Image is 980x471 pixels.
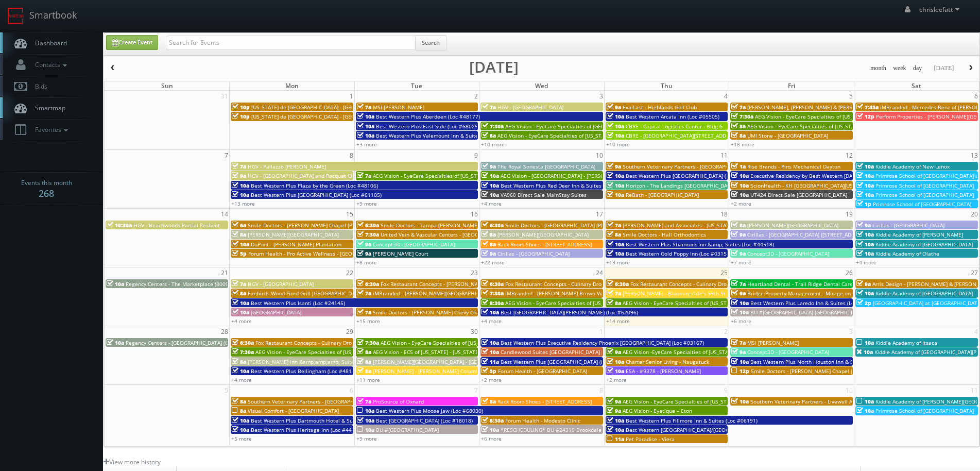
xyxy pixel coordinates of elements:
[232,250,247,257] span: 5p
[856,339,874,346] span: 10a
[497,104,563,111] span: HGV - [GEOGRAPHIC_DATA]
[731,191,749,198] span: 10a
[747,231,870,238] span: Cirillas - [GEOGRAPHIC_DATA] ([STREET_ADDRESS])
[357,417,374,424] span: 10a
[497,398,592,405] span: Rack Room Shoes - [STREET_ADDRESS]
[481,376,502,383] a: +2 more
[126,280,233,288] span: Regency Centers - The Marketplace (80099)
[373,104,424,111] span: MSI [PERSON_NAME]
[482,299,504,307] span: 8:30a
[482,348,499,356] span: 10a
[251,367,359,375] span: Best Western Plus Bellingham (Loc #48188)
[357,231,379,238] span: 7:30a
[373,398,424,405] span: ProSource of Oxnard
[747,222,838,229] span: [PERSON_NAME][GEOGRAPHIC_DATA]
[482,417,504,424] span: 8:30a
[357,104,371,111] span: 7a
[356,435,377,442] a: +9 more
[626,113,719,120] span: Best Western Arcata Inn (Loc #05505)
[747,339,799,346] span: MSI [PERSON_NAME]
[607,231,621,238] span: 8a
[731,309,749,316] span: 10a
[731,222,746,229] span: 8a
[731,104,746,111] span: 7a
[747,280,853,288] span: Heartland Dental - Trail Ridge Dental Care
[856,299,871,307] span: 2p
[731,259,751,266] a: +7 more
[623,348,794,356] span: AEG Vision -EyeCare Specialties of [US_STATE] – Eyes On Sammamish
[875,339,937,346] span: Kiddie Academy of Itsaca
[248,231,339,238] span: [PERSON_NAME][GEOGRAPHIC_DATA]
[373,348,537,356] span: AEG Vision - ECS of [US_STATE] - [US_STATE] Valley Family Eye Care
[373,309,485,316] span: Smile Doctors - [PERSON_NAME] Chevy Chase
[381,280,560,288] span: Fox Restaurant Concepts - [PERSON_NAME] Cocina - [GEOGRAPHIC_DATA]
[875,191,974,198] span: Primrose School of [GEOGRAPHIC_DATA]
[285,81,299,90] span: Mon
[731,280,746,288] span: 7a
[482,339,499,346] span: 10a
[251,113,393,120] span: [US_STATE] de [GEOGRAPHIC_DATA] - [GEOGRAPHIC_DATA]
[357,290,371,297] span: 7a
[497,241,592,248] span: Rack Room Shoes - [STREET_ADDRESS]
[623,299,926,307] span: AEG Vision - EyeCare Specialties of [US_STATE] – Drs. [PERSON_NAME] and [PERSON_NAME]-Ost and Ass...
[919,5,962,14] span: chrisleefatt
[373,367,500,375] span: [PERSON_NAME] - [PERSON_NAME] Columbus Circle
[505,299,673,307] span: AEG Vision - EyeCare Specialties of [US_STATE] - A1A Family EyeCare
[856,113,874,120] span: 12p
[482,250,496,257] span: 9a
[497,132,672,139] span: AEG Vision - EyeCare Specialties of [US_STATE] - In Focus Vision Center
[481,435,502,442] a: +6 more
[731,367,749,375] span: 12p
[856,259,876,266] a: +4 more
[357,398,371,405] span: 7a
[482,132,496,139] span: 8a
[357,358,371,365] span: 8a
[482,309,499,316] span: 10a
[623,398,807,405] span: AEG Vision - EyeCare Specialties of [US_STATE] – [PERSON_NAME] Eye Care
[232,358,246,365] span: 8a
[357,367,371,375] span: 8a
[248,172,358,179] span: HGV - [GEOGRAPHIC_DATA] and Racquet Club
[607,104,621,111] span: 9a
[747,290,893,297] span: Bridge Property Management - Mirage on [PERSON_NAME]
[606,376,627,383] a: +2 more
[251,309,301,316] span: [GEOGRAPHIC_DATA]
[376,407,483,414] span: Best Western Plus Moose Jaw (Loc #68030)
[357,241,371,248] span: 9a
[607,367,624,375] span: 10a
[376,113,480,120] span: Best Western Plus Aberdeen (Loc #48177)
[251,182,378,189] span: Best Western Plus Plaza by the Green (Loc #48106)
[623,407,692,414] span: AEG Vision - Eyetique – Eton
[373,358,519,365] span: [PERSON_NAME][GEOGRAPHIC_DATA] - [GEOGRAPHIC_DATA]
[731,398,749,405] span: 10a
[232,367,249,375] span: 10a
[731,172,749,179] span: 10a
[607,426,624,433] span: 10a
[107,339,124,346] span: 10a
[856,104,879,111] span: 7:45a
[482,358,499,365] span: 11a
[750,299,879,307] span: Best Western Plus Laredo Inn & Suites (Loc #44702)
[607,123,624,130] span: 10a
[889,62,910,75] button: week
[747,123,921,130] span: AEG Vision - EyeCare Specialties of [US_STATE] - Carolina Family Vision
[232,113,250,120] span: 10p
[232,280,246,288] span: 7a
[607,407,621,414] span: 9a
[750,309,865,316] span: BU #[GEOGRAPHIC_DATA] [GEOGRAPHIC_DATA]
[357,222,379,229] span: 6:30a
[232,104,250,111] span: 10p
[607,172,624,179] span: 10a
[626,417,758,424] span: Best Western Plus Fillmore Inn & Suites (Loc #06191)
[248,290,363,297] span: Firebirds Wood Fired Grill [GEOGRAPHIC_DATA]
[232,339,254,346] span: 6:30a
[232,290,246,297] span: 8a
[482,426,499,433] span: 10a
[731,317,751,325] a: +6 more
[630,280,793,288] span: Fox Restaurant Concepts - Culinary Dropout - [GEOGRAPHIC_DATA]
[232,241,249,248] span: 10a
[232,231,246,238] span: 8a
[30,60,70,69] span: Contacts
[731,163,746,170] span: 1a
[875,250,939,257] span: Kiddie Academy of Olathe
